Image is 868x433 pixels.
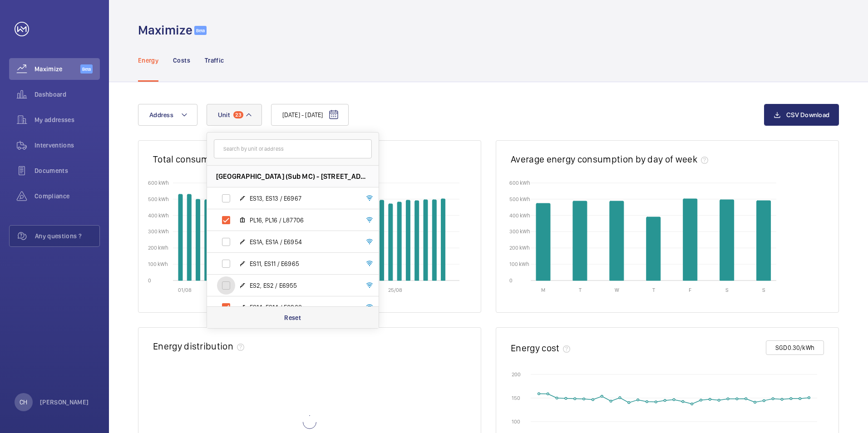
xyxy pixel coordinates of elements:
h1: Maximize [138,22,192,39]
text: F [689,287,691,293]
text: 100 kWh [509,261,529,267]
path: 2025-08-28T00:00:00.000 491.25 [415,201,419,280]
span: My addresses [35,115,100,124]
text: 0 [509,277,513,283]
span: [GEOGRAPHIC_DATA] (Sub MC) - [STREET_ADDRESS] [216,172,370,181]
span: 23 [233,111,243,118]
span: Compliance [35,192,100,201]
text: S [762,287,765,293]
span: ES11, ES11 / E6965 [250,259,355,268]
path: Tuesday 488.43 [573,201,587,280]
span: ES2, ES2 / E6955 [250,281,355,290]
button: Address [138,104,197,126]
p: Reset [284,313,301,322]
path: 2025-08-02T00:00:00.000 529.45 [187,194,191,280]
span: ES14, ES14 / E6968 [250,303,355,312]
button: SGD0.30/kWh [766,340,824,355]
span: Maximize [35,64,80,74]
text: 600 kWh [509,179,530,186]
h2: Total consumption [153,153,232,165]
text: T [579,287,582,293]
path: 2025-08-04T00:00:00.000 497.18 [205,200,209,280]
path: 2025-08-01T00:00:00.000 530.35 [178,194,182,280]
input: Search by unit or address [214,139,372,158]
text: 0 [148,277,151,283]
path: Monday 473.05 [536,203,550,280]
path: 2025-08-25T00:00:00.000 470.66 [389,204,393,280]
path: Friday 503.21 [683,199,697,280]
text: 200 kWh [509,245,530,251]
path: 2025-08-31T00:00:00.000 502.56 [441,199,445,280]
text: 500 kWh [509,196,530,202]
h2: Energy cost [511,342,559,354]
p: CH [20,398,27,407]
path: Wednesday 488.45 [610,201,624,280]
span: CSV Download [786,111,829,118]
button: [DATE] - [DATE] [271,104,349,126]
text: 400 kWh [148,212,169,218]
span: Beta [194,26,207,35]
text: 200 kWh [148,245,168,251]
button: CSV Download [764,104,839,126]
p: [PERSON_NAME] [40,398,89,407]
text: 500 kWh [148,196,169,202]
text: 01/08 [178,287,192,293]
path: Sunday 491.21 [757,201,771,280]
text: 400 kWh [509,212,530,218]
text: 200 [512,371,521,378]
text: S [725,287,729,293]
text: 100 kWh [148,261,168,267]
path: 2025-08-26T00:00:00.000 481.88 [397,202,401,280]
span: Beta [80,64,93,74]
span: Address [149,111,173,118]
path: 2025-08-30T00:00:00.000 496.13 [432,200,436,280]
span: [DATE] - [DATE] [282,110,323,119]
text: 300 kWh [509,228,530,235]
path: 2025-08-03T00:00:00.000 499.87 [196,199,200,280]
span: ES13, ES13 / E6967 [250,194,355,203]
text: M [541,287,545,293]
span: Unit [218,111,230,118]
span: ES1A, ES1A / E6954 [250,237,355,246]
path: Saturday 497.37 [720,200,734,280]
text: 25/08 [388,287,402,293]
path: 2025-08-24T00:00:00.000 495.13 [380,200,384,280]
text: 100 [512,418,520,425]
p: Costs [173,56,190,65]
text: 150 [512,395,520,401]
h2: Average energy consumption by day of week [511,153,697,165]
span: PL16, PL16 / L87706 [250,216,355,225]
text: W [615,287,619,293]
text: 600 kWh [148,179,169,186]
path: 2025-08-29T00:00:00.000 496.3 [424,200,428,280]
text: 300 kWh [148,228,169,235]
span: Documents [35,166,100,175]
span: Dashboard [35,90,100,99]
span: Any questions ? [35,231,99,241]
path: Thursday 390.95 [646,217,661,280]
p: Traffic [205,56,224,65]
span: Interventions [35,141,100,150]
p: Energy [138,56,158,65]
button: Unit23 [207,104,262,126]
text: T [652,287,655,293]
path: 2025-08-27T00:00:00.000 495.07 [406,200,410,280]
h2: Energy distribution [153,340,233,352]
